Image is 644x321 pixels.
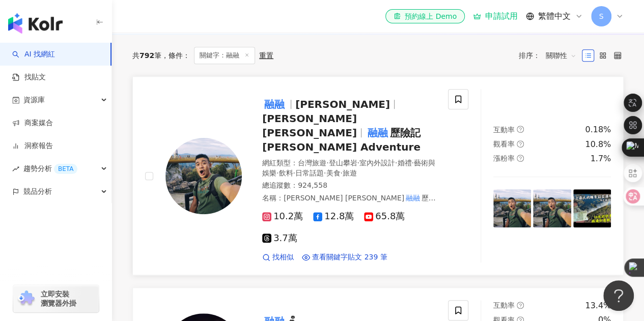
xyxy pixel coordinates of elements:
[161,51,190,60] span: 條件 ：
[585,139,611,150] div: 10.8%
[259,51,273,60] div: 重置
[473,11,518,21] a: 申請試用
[340,169,342,177] span: ·
[262,127,421,153] span: 歷險記[PERSON_NAME] Adventure
[343,169,357,177] span: 旅遊
[385,9,465,23] a: 預約線上 Demo
[517,126,524,133] span: question-circle
[517,140,524,148] span: question-circle
[272,252,294,262] span: 找相似
[493,126,515,134] span: 互動率
[262,181,436,191] div: 總追蹤數 ： 924,558
[295,169,324,177] span: 日常話題
[54,164,77,174] div: BETA
[262,96,287,112] mark: 融融
[194,47,255,64] span: 關鍵字：融融
[395,159,397,167] span: ·
[313,211,354,222] span: 12.8萬
[312,252,387,262] span: 查看關鍵字貼文 239 筆
[262,194,436,212] span: 名稱 ：
[23,157,77,180] span: 趨勢分析
[538,11,571,22] span: 繁體中文
[326,169,340,177] span: 美食
[326,159,328,167] span: ·
[298,159,326,167] span: 台灣旅遊
[364,211,405,222] span: 65.8萬
[351,202,369,214] mark: 融融
[293,169,295,177] span: ·
[262,159,435,177] span: 藝術與娛樂
[295,98,390,110] span: [PERSON_NAME]
[12,141,53,151] a: 洞察報告
[16,290,36,307] img: chrome extension
[599,11,604,22] span: S
[397,159,411,167] span: 婚禮
[590,153,611,164] div: 1.7%
[573,189,611,227] img: post-image
[533,189,571,227] img: post-image
[284,194,404,202] span: [PERSON_NAME] [PERSON_NAME]
[546,47,576,64] span: 關聯性
[13,285,99,312] a: chrome extension立即安裝 瀏覽器外掛
[357,159,359,167] span: ·
[324,169,326,177] span: ·
[404,192,422,203] mark: 融融
[12,118,53,128] a: 商案媒合
[132,51,161,60] div: 共 筆
[262,158,436,178] div: 網紅類型 ：
[262,211,303,222] span: 10.2萬
[517,302,524,309] span: question-circle
[328,159,357,167] span: 登山攀岩
[493,301,515,309] span: 互動率
[302,252,387,262] a: 查看關鍵字貼文 239 筆
[262,252,294,262] a: 找相似
[585,300,611,311] div: 13.4%
[23,180,52,203] span: 競品分析
[132,76,624,275] a: KOL Avatar融融[PERSON_NAME][PERSON_NAME] [PERSON_NAME]融融歷險記[PERSON_NAME] Adventure網紅類型：台灣旅遊·登山攀岩·室內...
[366,125,390,141] mark: 融融
[262,233,297,244] span: 3.7萬
[394,11,457,21] div: 預約線上 Demo
[23,89,45,111] span: 資源庫
[139,51,154,60] span: 792
[262,112,357,139] span: [PERSON_NAME] [PERSON_NAME]
[165,138,242,214] img: KOL Avatar
[519,47,582,64] div: 排序：
[493,189,531,227] img: post-image
[359,159,395,167] span: 室內外設計
[493,154,515,162] span: 漲粉率
[603,280,634,311] iframe: Help Scout Beacon - Open
[585,124,611,135] div: 0.18%
[278,169,293,177] span: 飲料
[411,159,413,167] span: ·
[41,289,76,308] span: 立即安裝 瀏覽器外掛
[12,72,46,82] a: 找貼文
[517,155,524,162] span: question-circle
[493,140,515,148] span: 觀看率
[8,13,63,34] img: logo
[12,165,19,172] span: rise
[276,169,278,177] span: ·
[12,49,55,60] a: searchAI 找網紅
